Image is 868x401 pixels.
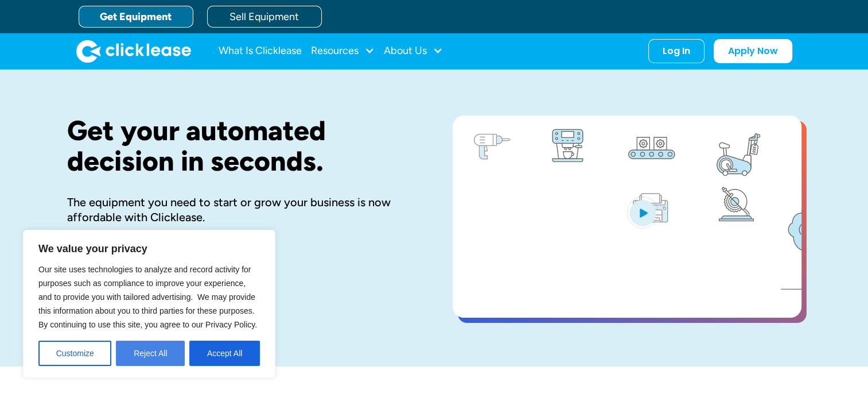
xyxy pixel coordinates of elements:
[67,195,416,225] div: The equipment you need to start or grow your business is now affordable with Clicklease.
[714,39,792,63] a: Apply Now
[67,115,416,176] h1: Get your automated decision in seconds.
[663,45,690,57] div: Log In
[76,40,191,63] a: home
[219,40,302,63] a: What Is Clicklease
[38,265,257,329] span: Our site uses technologies to analyze and record activity for purposes such as compliance to impr...
[311,40,375,63] div: Resources
[38,242,260,256] p: We value your privacy
[453,115,801,318] a: open lightbox
[116,341,185,366] button: Reject All
[79,6,193,28] a: Get Equipment
[207,6,322,28] a: Sell Equipment
[189,341,260,366] button: Accept All
[76,40,191,63] img: Clicklease logo
[38,341,111,366] button: Customize
[23,230,275,378] div: We value your privacy
[384,40,443,63] div: About Us
[627,196,658,229] img: Blue play button logo on a light blue circular background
